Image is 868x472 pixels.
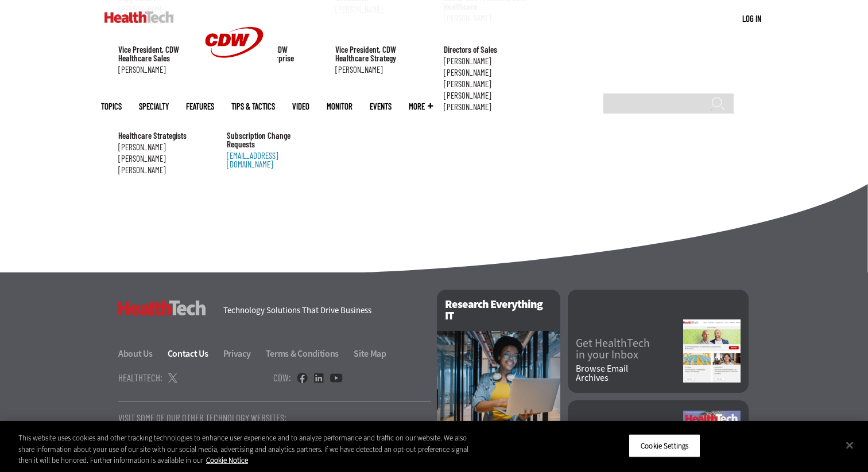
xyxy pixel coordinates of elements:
[104,11,174,23] img: Home
[444,103,535,111] div: [PERSON_NAME]
[139,102,169,111] span: Specialty
[576,364,683,383] a: Browse EmailArchives
[227,150,278,169] a: [EMAIL_ADDRESS][DOMAIN_NAME]
[118,413,431,423] p: Visit Some Of Our Other Technology Websites:
[354,348,386,360] a: Site Map
[742,13,761,24] a: Log in
[576,338,683,361] a: Get HealthTechin your Inbox
[837,432,862,458] button: Close
[629,434,700,458] button: Cookie Settings
[18,432,478,466] div: This website uses cookies and other tracking technologies to enhance user experience and to analy...
[444,91,535,100] div: [PERSON_NAME]
[370,102,392,111] a: Events
[168,348,222,360] a: Contact Us
[266,348,352,360] a: Terms & Conditions
[444,80,535,88] div: [PERSON_NAME]
[118,373,162,383] h4: HealthTech:
[231,102,275,111] a: Tips & Tactics
[742,13,761,25] div: User menu
[292,102,309,111] a: Video
[227,131,318,149] div: Subscription Change Requests
[118,348,166,360] a: About Us
[273,373,291,383] h4: CDW:
[118,143,210,151] div: [PERSON_NAME]
[223,306,423,315] h4: Technology Solutions That Drive Business
[118,131,210,140] div: Healthcare Strategists
[101,102,122,111] span: Topics
[191,76,277,88] a: CDW
[409,102,433,111] span: More
[186,102,214,111] a: Features
[683,319,741,383] img: newsletter screenshot
[206,455,248,465] a: More information about your privacy
[223,348,264,360] a: Privacy
[118,154,210,163] div: [PERSON_NAME]
[437,290,560,331] h2: Research Everything IT
[118,166,210,174] div: [PERSON_NAME]
[327,102,352,111] a: MonITor
[118,301,206,315] h3: HealthTech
